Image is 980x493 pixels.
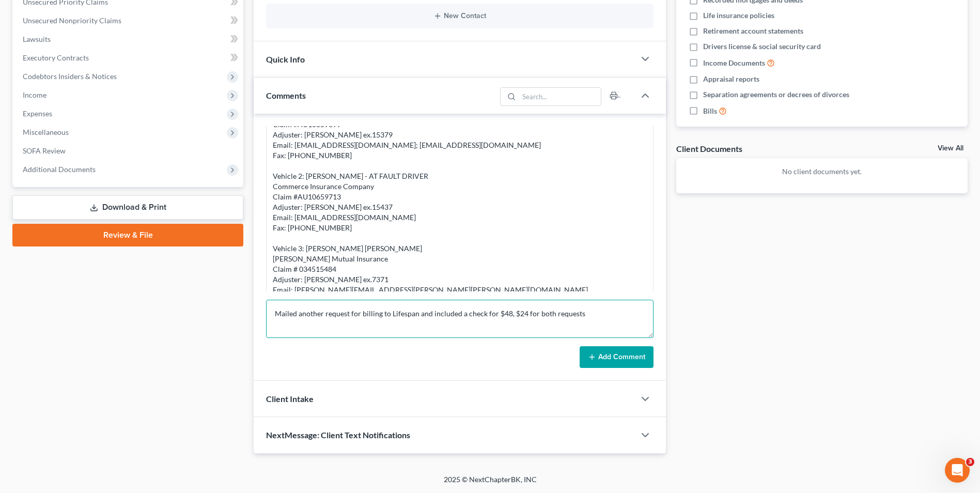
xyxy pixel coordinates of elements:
[274,12,645,20] button: New Contact
[23,90,46,99] span: Income
[23,109,52,118] span: Expenses
[14,142,243,160] a: SOFA Review
[12,224,243,246] a: Review & File
[703,106,717,116] span: Bills
[703,10,774,21] span: Life insurance policies
[196,474,785,493] div: 2025 © NextChapterBK, INC
[966,458,974,466] span: 3
[703,41,821,52] span: Drivers license & social security card
[703,58,765,68] span: Income Documents
[23,146,66,155] span: SOFA Review
[676,143,742,154] div: Client Documents
[266,90,306,100] span: Comments
[945,458,970,483] iframe: Intercom live chat
[14,30,243,49] a: Lawsuits
[12,195,243,220] a: Download & Print
[266,394,314,404] span: Client Intake
[23,16,121,25] span: Unsecured Nonpriority Claims
[703,74,759,84] span: Appraisal reports
[703,89,849,100] span: Separation agreements or decrees of divorces
[266,430,410,440] span: NextMessage: Client Text Notifications
[14,49,243,67] a: Executory Contracts
[23,128,69,136] span: Miscellaneous
[23,35,51,43] span: Lawsuits
[273,88,647,295] div: 3 cars involved Vehicle 1: our client Commerce Insurance Claim #AU10659699 Adjuster: [PERSON_NAME...
[266,54,305,64] span: Quick Info
[519,88,601,105] input: Search...
[14,11,243,30] a: Unsecured Nonpriority Claims
[703,26,803,36] span: Retirement account statements
[580,346,654,368] button: Add Comment
[23,53,89,62] span: Executory Contracts
[938,145,963,152] a: View All
[23,72,117,81] span: Codebtors Insiders & Notices
[685,166,959,177] p: No client documents yet.
[23,165,96,174] span: Additional Documents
